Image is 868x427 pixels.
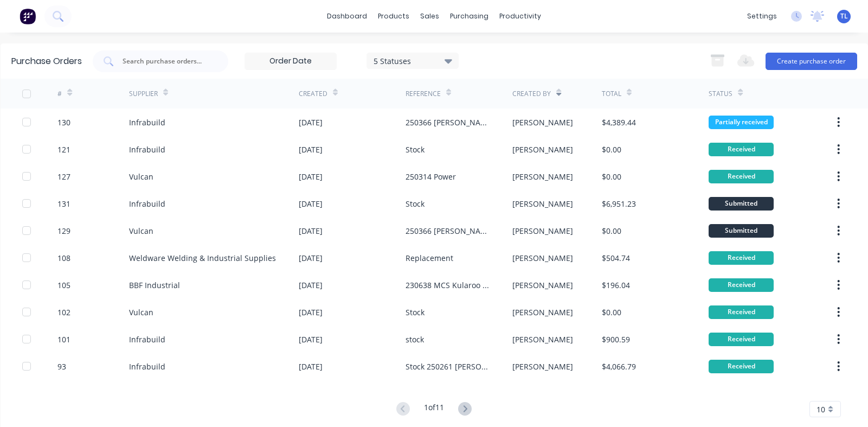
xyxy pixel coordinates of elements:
[709,116,774,129] div: Partially received
[57,279,70,291] div: 105
[602,361,636,372] div: $4,066.79
[299,171,323,182] div: [DATE]
[709,170,774,183] div: Received
[129,252,276,264] div: Weldware Welding & Industrial Supplies
[424,401,444,417] div: 1 of 11
[57,89,62,99] div: #
[406,89,441,99] div: Reference
[709,143,774,156] div: Received
[766,53,857,70] button: Create purchase order
[11,55,82,68] div: Purchase Orders
[406,334,424,345] div: stock
[602,252,630,264] div: $504.74
[57,307,70,318] div: 102
[602,171,621,182] div: $0.00
[129,198,165,209] div: Infrabuild
[512,361,573,372] div: [PERSON_NAME]
[129,89,158,99] div: Supplier
[602,225,621,237] div: $0.00
[445,8,494,24] div: purchasing
[406,361,491,372] div: Stock 250261 [PERSON_NAME]
[299,89,327,99] div: Created
[57,252,70,264] div: 108
[406,225,491,237] div: 250366 [PERSON_NAME] dairy
[245,53,336,69] input: Order Date
[512,307,573,318] div: [PERSON_NAME]
[299,334,323,345] div: [DATE]
[57,117,70,128] div: 130
[816,404,825,415] span: 10
[602,89,621,99] div: Total
[299,307,323,318] div: [DATE]
[709,224,774,238] div: Submitted
[602,279,630,291] div: $196.04
[512,89,551,99] div: Created By
[299,225,323,237] div: [DATE]
[512,144,573,155] div: [PERSON_NAME]
[57,361,66,372] div: 93
[57,198,70,209] div: 131
[129,361,165,372] div: Infrabuild
[512,334,573,345] div: [PERSON_NAME]
[494,8,546,24] div: productivity
[129,307,153,318] div: Vulcan
[129,171,153,182] div: Vulcan
[299,252,323,264] div: [DATE]
[709,360,774,373] div: Received
[406,198,425,209] div: Stock
[322,8,372,24] a: dashboard
[512,279,573,291] div: [PERSON_NAME]
[840,11,848,21] span: TL
[57,144,70,155] div: 121
[602,198,636,209] div: $6,951.23
[299,361,323,372] div: [DATE]
[299,117,323,128] div: [DATE]
[602,307,621,318] div: $0.00
[374,55,451,66] div: 5 Statuses
[121,56,211,67] input: Search purchase orders...
[406,144,425,155] div: Stock
[406,307,425,318] div: Stock
[602,144,621,155] div: $0.00
[709,305,774,319] div: Received
[602,117,636,128] div: $4,389.44
[512,198,573,209] div: [PERSON_NAME]
[512,171,573,182] div: [PERSON_NAME]
[57,171,70,182] div: 127
[709,333,774,346] div: Received
[129,117,165,128] div: Infrabuild
[57,334,70,345] div: 101
[512,252,573,264] div: [PERSON_NAME]
[512,225,573,237] div: [PERSON_NAME]
[129,144,165,155] div: Infrabuild
[20,8,36,24] img: Factory
[415,8,445,24] div: sales
[709,89,732,99] div: Status
[299,144,323,155] div: [DATE]
[406,117,491,128] div: 250366 [PERSON_NAME] Dairy
[512,117,573,128] div: [PERSON_NAME]
[709,197,774,211] div: Submitted
[57,225,70,237] div: 129
[406,279,491,291] div: 230638 MCS Kularoo Drive
[129,225,153,237] div: Vulcan
[709,251,774,265] div: Received
[602,334,630,345] div: $900.59
[742,8,782,24] div: settings
[406,252,453,264] div: Replacement
[299,198,323,209] div: [DATE]
[709,278,774,292] div: Received
[129,334,165,345] div: Infrabuild
[406,171,456,182] div: 250314 Power
[372,8,415,24] div: products
[299,279,323,291] div: [DATE]
[129,279,180,291] div: BBF Industrial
